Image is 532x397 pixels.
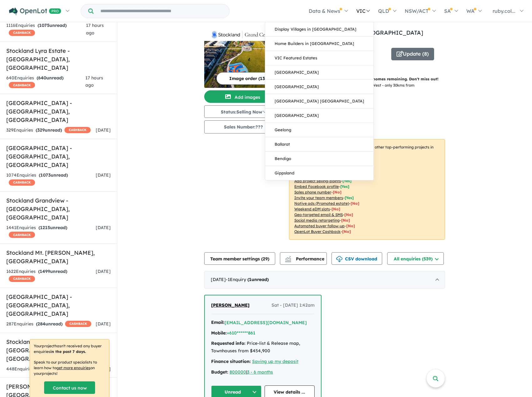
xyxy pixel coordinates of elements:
span: 329 [37,127,45,133]
strong: ( unread) [38,225,67,230]
u: Geo-targeted email & SMS [294,212,343,217]
span: 1 [249,277,251,282]
h5: [GEOGRAPHIC_DATA] - [GEOGRAPHIC_DATA] , [GEOGRAPHIC_DATA] [6,293,111,318]
div: 1074 Enquir ies [6,172,96,187]
a: [GEOGRAPHIC_DATA] [265,65,373,80]
div: | [211,369,315,376]
span: CASHBACK [65,321,91,327]
div: 1622 Enquir ies [6,268,96,283]
span: CASHBACK [9,82,35,88]
span: 1499 [40,269,50,274]
span: CASHBACK [9,232,35,238]
span: [PERSON_NAME] [211,302,250,308]
h5: Stockland Mt. [PERSON_NAME] , [GEOGRAPHIC_DATA] [6,249,111,265]
span: [No] [341,218,350,223]
span: [DATE] [96,172,111,178]
h5: [GEOGRAPHIC_DATA] - [GEOGRAPHIC_DATA] , [GEOGRAPHIC_DATA] [6,99,111,124]
u: Automated buyer follow-up [294,224,345,228]
a: [GEOGRAPHIC_DATA] [265,80,373,94]
span: 17 hours ago [86,23,104,36]
strong: Finance situation: [211,359,251,364]
strong: ( unread) [247,277,269,282]
span: 284 [38,321,45,327]
a: Geelong [265,123,373,137]
span: CASHBACK [9,276,35,282]
span: [No] [332,207,340,211]
a: Gippsland [265,166,373,180]
u: Native ads (Promoted estate) [294,201,349,206]
img: Stockland Grand Central - Tarneit Logo [207,31,280,38]
strong: ( unread) [38,23,67,28]
h5: Stockland Katalia - [GEOGRAPHIC_DATA] , [GEOGRAPHIC_DATA] [6,338,111,363]
strong: ( unread) [38,269,67,274]
span: [DATE] [96,269,111,274]
span: [No] [342,229,351,234]
button: Status:Selling Now [204,105,282,118]
a: Saving up my deposit [252,359,298,364]
a: 800000 [230,369,246,375]
div: 287 Enquir ies [6,320,91,328]
span: [No] [346,224,355,228]
button: [EMAIL_ADDRESS][DOMAIN_NAME] [225,319,307,326]
u: OpenLot Buyer Cashback [294,229,341,234]
span: - 1 Enquir y [226,277,269,282]
span: CASHBACK [64,127,91,133]
button: Sales Number:??? [204,120,282,133]
span: [No] [344,212,353,217]
input: Try estate name, suburb, builder or developer [95,4,228,18]
button: Image order (13) [216,72,279,85]
a: Stockland Grand Central - Tarneit LogoStockland Grand Central - Tarneit [204,28,282,88]
strong: ( unread) [36,127,62,133]
strong: Requested info: [211,340,246,346]
span: [ Yes ] [345,195,354,200]
span: [ Yes ] [340,184,349,189]
strong: ( unread) [36,321,63,327]
a: Contact us now [44,381,95,394]
h5: Stockland Lyra Estate - [GEOGRAPHIC_DATA] , [GEOGRAPHIC_DATA] [6,47,111,72]
p: Your project is only comparing to other top-performing projects in your area: - - - - - - - - - -... [289,139,445,240]
p: Your project hasn't received any buyer enquiries [34,343,105,354]
a: VIC Featured Estates [265,51,373,65]
u: Sales phone number [294,190,331,194]
img: download icon [336,256,342,262]
strong: ( unread) [39,172,68,178]
span: 17 hours ago [85,75,103,88]
span: Performance [286,256,324,262]
div: 329 Enquir ies [6,127,91,134]
button: Update (8) [391,48,434,60]
span: Sat - [DATE] 1:42am [271,302,315,309]
span: CASHBACK [9,179,35,186]
a: 3 - 6 months [247,369,273,375]
button: CSV download [332,252,382,265]
img: Openlot PRO Logo White [9,8,61,15]
span: [DATE] [96,321,111,327]
button: Add images [204,90,282,103]
p: Speak to our product specialists to learn how to on your projects ! [34,359,105,376]
span: [No] [351,201,359,206]
span: 1215 [40,225,50,230]
span: 1073 [40,172,51,178]
button: Team member settings (29) [204,252,275,265]
img: bar-chart.svg [285,258,291,262]
span: [DATE] [96,127,111,133]
h5: [GEOGRAPHIC_DATA] - [GEOGRAPHIC_DATA] , [GEOGRAPHIC_DATA] [6,144,111,169]
u: Embed Facebook profile [294,184,339,189]
div: 640 Enquir ies [6,74,85,89]
a: Home Builders in [GEOGRAPHIC_DATA] [265,37,373,51]
span: 29 [263,256,268,262]
strong: Budget: [211,369,228,375]
button: All enquiries (539) [387,252,444,265]
u: Add project selling-points [294,178,341,183]
a: [GEOGRAPHIC_DATA] [265,108,373,123]
a: [PERSON_NAME] [211,302,250,309]
div: Price-list & Release map, Townhouses from $454,900 [211,340,315,355]
img: Stockland Grand Central - Tarneit [204,41,282,88]
img: line-chart.svg [285,256,291,259]
b: in the past 7 days. [50,349,86,354]
a: [GEOGRAPHIC_DATA] [GEOGRAPHIC_DATA] [265,94,373,108]
span: ruby.col... [493,8,515,14]
span: 1075 [39,23,49,28]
